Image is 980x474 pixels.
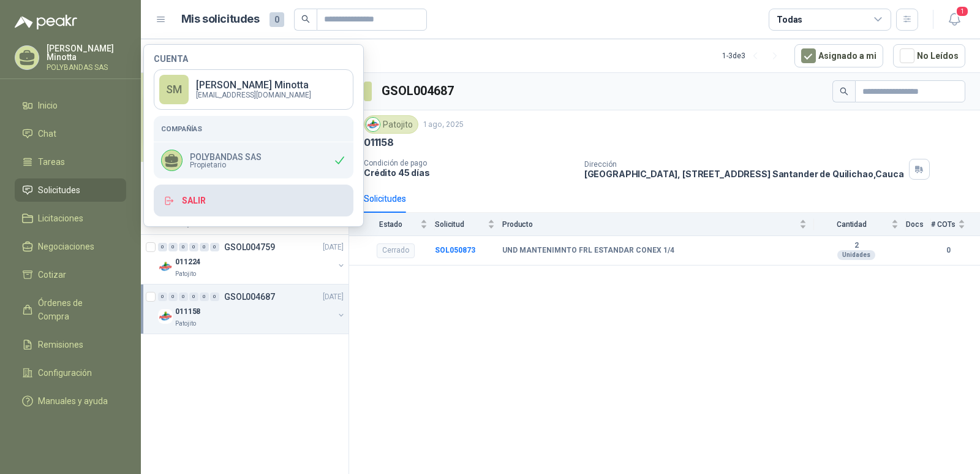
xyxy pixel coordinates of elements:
[956,6,969,17] span: 1
[154,55,353,63] h4: Cuenta
[269,12,284,27] span: 0
[200,243,209,251] div: 0
[906,213,931,235] th: Docs
[814,220,889,229] span: Cantidad
[15,333,126,356] a: Remisiones
[38,240,94,253] span: Negociaciones
[893,44,965,67] button: No Leídos
[15,207,126,230] a: Licitaciones
[158,259,173,274] img: Company Logo
[15,291,126,328] a: Órdenes de Compra
[38,268,66,281] span: Cotizar
[349,213,435,235] th: Estado
[502,213,814,235] th: Producto
[364,220,418,229] span: Estado
[189,243,198,251] div: 0
[15,122,126,145] a: Chat
[931,220,956,229] span: # COTs
[931,245,965,256] b: 0
[38,394,108,408] span: Manuales y ayuda
[47,64,126,71] p: POLYBANDAS SAS
[189,292,198,301] div: 0
[161,123,346,134] h5: Compañías
[159,75,189,104] div: SM
[364,167,575,178] p: Crédito 45 días
[38,127,56,140] span: Chat
[175,256,200,268] p: 011224
[814,213,906,235] th: Cantidad
[190,153,262,161] p: POLYBANDAS SAS
[158,292,167,301] div: 0
[181,10,260,28] h1: Mis solicitudes
[423,119,464,131] p: 1 ago, 2025
[158,289,346,329] a: 0 0 0 0 0 0 GSOL004687[DATE] Company Logo011158Patojito
[943,9,965,31] button: 1
[382,82,456,101] h3: GSOL004687
[190,161,262,169] span: Propietario
[377,243,415,258] div: Cerrado
[168,292,178,301] div: 0
[158,243,167,251] div: 0
[196,80,311,90] p: [PERSON_NAME] Minotta
[168,243,178,251] div: 0
[38,366,92,380] span: Configuración
[364,136,394,149] p: 011158
[15,150,126,174] a: Tareas
[38,296,115,323] span: Órdenes de Compra
[15,389,126,413] a: Manuales y ayuda
[502,246,674,256] b: UND MANTENIMNTO FRL ESTANDAR CONEX 1/4
[175,306,200,318] p: 011158
[200,292,209,301] div: 0
[323,291,344,303] p: [DATE]
[179,243,188,251] div: 0
[175,319,196,329] p: Patojito
[931,213,980,235] th: # COTs
[777,13,802,26] div: Todas
[154,185,353,216] button: Salir
[502,220,797,229] span: Producto
[210,292,219,301] div: 0
[435,213,502,235] th: Solicitud
[584,160,904,169] p: Dirección
[15,235,126,258] a: Negociaciones
[840,87,848,96] span: search
[15,263,126,286] a: Cotizar
[15,361,126,384] a: Configuración
[38,183,80,197] span: Solicitudes
[38,155,65,169] span: Tareas
[794,44,883,67] button: Asignado a mi
[158,309,173,324] img: Company Logo
[814,241,899,251] b: 2
[15,178,126,202] a: Solicitudes
[301,15,310,23] span: search
[158,240,346,279] a: 0 0 0 0 0 0 GSOL004759[DATE] Company Logo011224Patojito
[837,250,875,260] div: Unidades
[210,243,219,251] div: 0
[38,212,83,225] span: Licitaciones
[154,69,353,110] a: SM[PERSON_NAME] Minotta[EMAIL_ADDRESS][DOMAIN_NAME]
[38,338,83,351] span: Remisiones
[364,115,418,134] div: Patojito
[196,91,311,99] p: [EMAIL_ADDRESS][DOMAIN_NAME]
[224,292,275,301] p: GSOL004687
[435,220,485,229] span: Solicitud
[364,159,575,167] p: Condición de pago
[15,94,126,117] a: Inicio
[435,246,475,254] a: SOL050873
[179,292,188,301] div: 0
[722,46,785,66] div: 1 - 3 de 3
[224,243,275,251] p: GSOL004759
[38,99,58,112] span: Inicio
[175,269,196,279] p: Patojito
[364,192,406,205] div: Solicitudes
[154,142,353,178] div: POLYBANDAS SASPropietario
[15,15,77,29] img: Logo peakr
[47,44,126,61] p: [PERSON_NAME] Minotta
[584,169,904,179] p: [GEOGRAPHIC_DATA], [STREET_ADDRESS] Santander de Quilichao , Cauca
[323,242,344,253] p: [DATE]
